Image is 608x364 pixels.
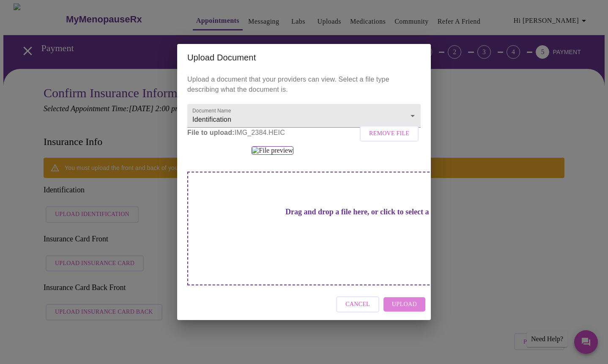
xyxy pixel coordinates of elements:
[187,104,421,128] div: Identification
[187,129,235,136] strong: File to upload:
[252,146,293,155] img: File preview
[336,296,379,313] button: Cancel
[392,299,417,310] span: Upload
[360,126,419,142] button: Remove File
[187,51,421,64] h2: Upload Document
[187,128,421,138] p: IMG_2384.HEIC
[345,299,370,310] span: Cancel
[383,297,425,312] button: Upload
[246,208,480,216] h3: Drag and drop a file here, or click to select a file
[369,129,409,139] span: Remove File
[187,74,421,95] p: Upload a document that your providers can view. Select a file type describing what the document is.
